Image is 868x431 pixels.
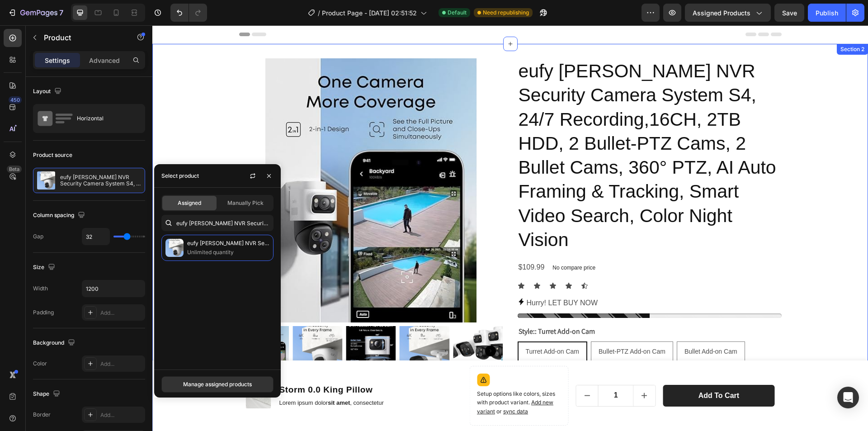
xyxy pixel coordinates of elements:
[9,96,22,104] div: 450
[33,151,72,159] div: Product source
[100,360,143,368] div: Add...
[33,388,62,400] div: Shape
[837,387,859,408] div: Open Intercom Messenger
[782,9,797,17] span: Save
[60,174,141,187] p: eufy [PERSON_NAME] NVR Security Camera System S4, 24/7 Recording,16CH, 2TB HDD, 2 Bullet-PTZ Cams...
[808,4,846,22] button: Publish
[33,411,51,419] div: Border
[161,376,274,393] button: Manage assigned products
[7,166,22,173] div: Beta
[446,322,513,330] span: Bullet-PTZ Add-on Cam
[161,215,274,231] input: Search in Settings & Advanced
[33,308,54,317] div: Padding
[318,8,320,18] span: /
[152,25,868,431] iframe: Design area
[33,360,47,368] div: Color
[365,33,629,227] h2: eufy [PERSON_NAME] NVR Security Camera System S4, 24/7 Recording,16CH, 2TB HDD, 2 Bullet-PTZ Cams...
[365,300,443,313] legend: Style:: Turret Add-on Cam
[424,360,446,381] button: decrement
[686,20,714,28] div: Section 2
[774,4,804,22] button: Save
[161,172,199,180] div: Select product
[165,239,184,257] img: collections
[59,7,63,18] p: 7
[33,284,48,293] div: Width
[448,9,467,17] span: Default
[400,240,443,245] p: No compare price
[178,199,201,207] span: Assigned
[227,199,264,207] span: Manually Pick
[685,4,771,22] button: Assigned Products
[33,232,43,241] div: Gap
[483,9,529,17] span: Need republishing
[510,360,622,382] button: Add to cart
[532,322,585,330] span: Bullet Add-on Cam
[816,8,838,18] div: Publish
[33,261,57,274] div: Size
[33,337,77,349] div: Background
[82,228,109,245] input: Auto
[82,280,145,297] input: Auto
[693,8,750,18] span: Assigned Products
[351,383,376,389] span: sync data
[373,322,427,330] span: Turret Add-on Cam
[170,4,207,22] div: Undo/Redo
[374,271,446,284] p: Hurry! LET BUY NOW
[44,32,121,43] p: Product
[4,4,67,22] button: 7
[94,320,105,331] button: Carousel Back Arrow
[37,171,55,189] img: product feature img
[322,8,417,18] span: Product Page - [DATE] 02:51:52
[481,360,503,381] button: increment
[100,411,143,419] div: Add...
[187,239,269,248] p: eufy [PERSON_NAME] NVR Security Camera System S4, 24/7 Recording,16CH, 2TB HDD, 2 Bullet-PTZ Cams...
[343,383,376,389] span: or
[77,108,132,129] div: Horizontal
[183,380,252,388] div: Manage assigned products
[89,56,120,65] p: Advanced
[333,320,344,331] button: Carousel Next Arrow
[45,56,70,65] p: Settings
[365,235,393,250] div: $109.99
[546,366,587,375] div: Add to cart
[100,309,143,317] div: Add...
[33,85,63,98] div: Layout
[446,360,481,381] input: quantity
[325,365,409,391] p: Setup options like colors, sizes with product variant.
[175,374,198,381] strong: sit amet
[187,248,269,257] p: Unlimited quantity
[33,209,87,222] div: Column spacing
